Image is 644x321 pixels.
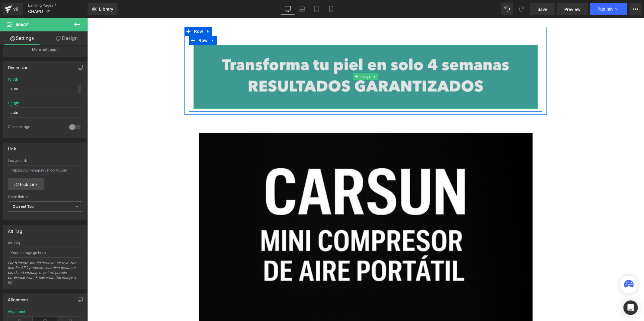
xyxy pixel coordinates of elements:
[8,261,82,289] div: Each image should have an alt text. Not just for SEO purposes but also because blind and visually...
[280,3,295,15] a: Desktop
[12,5,20,13] div: v6
[117,9,125,18] a: Expand / Collapse
[8,159,82,163] div: Image Link
[8,77,18,82] div: Width
[598,7,613,11] span: Publish
[4,42,86,56] button: More settings
[8,143,16,151] div: Link
[623,300,638,315] div: Open Intercom Messenger
[564,6,581,12] span: Preview
[8,124,63,131] div: Circle Image
[557,3,588,15] a: Preview
[8,195,82,199] div: Open link In
[324,3,338,15] a: Mobile
[13,204,34,209] b: Current Tab
[295,3,309,15] a: Laptop
[285,55,291,62] a: Expand / Collapse
[8,108,82,117] input: auto
[28,9,43,14] span: CHAPU
[8,84,82,94] input: auto
[8,62,29,70] div: Dimension
[122,18,130,27] a: Expand / Collapse
[78,85,81,93] div: -
[8,248,82,258] input: Your alt tags go here
[88,3,117,15] a: New Library
[309,3,324,15] a: Tablet
[8,165,82,175] input: https://your-shop.myshopify.com
[516,3,528,15] button: Redo
[105,9,117,18] span: Row
[590,3,627,15] button: Publish
[272,55,285,62] span: Image
[8,178,44,190] a: Pick Link
[8,241,82,245] div: Alt Tag
[8,225,22,234] div: Alt Tag
[28,3,88,8] a: Landing Pages
[8,101,19,105] div: Height
[8,294,28,302] div: Alignment
[32,47,56,52] p: More settings
[537,6,547,12] span: Save
[45,31,89,45] a: Design
[99,6,113,12] span: Library
[16,22,29,27] span: Image
[2,3,23,15] a: v6
[630,3,642,15] button: More
[8,310,26,314] div: Alignment
[501,3,513,15] button: Undo
[110,18,122,27] span: Row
